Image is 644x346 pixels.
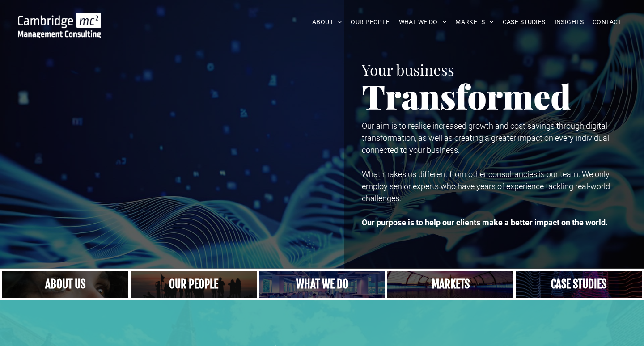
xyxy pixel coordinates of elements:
span: Your business [362,59,454,79]
a: CASE STUDIES | See an Overview of All Our Case Studies | Cambridge Management Consulting [516,271,642,298]
span: Transformed [362,73,571,118]
a: A crowd in silhouette at sunset, on a rise or lookout point [131,271,257,298]
a: WHAT WE DO [394,15,451,29]
a: A yoga teacher lifting his whole body off the ground in the peacock pose [259,271,385,298]
a: CONTACT [588,15,626,29]
a: MARKETS [451,15,498,29]
a: CASE STUDIES [498,15,550,29]
img: Go to Homepage [18,13,101,38]
a: Our Markets | Cambridge Management Consulting [387,271,513,298]
span: What makes us different from other consultancies is our team. We only employ senior experts who h... [362,169,610,203]
span: Our aim is to realise increased growth and cost savings through digital transformation, as well a... [362,121,609,155]
a: Your Business Transformed | Cambridge Management Consulting [18,14,101,23]
a: INSIGHTS [550,15,588,29]
strong: Our purpose is to help our clients make a better impact on the world. [362,218,608,227]
a: OUR PEOPLE [346,15,394,29]
a: Close up of woman's face, centered on her eyes [2,271,128,298]
a: ABOUT [308,15,347,29]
